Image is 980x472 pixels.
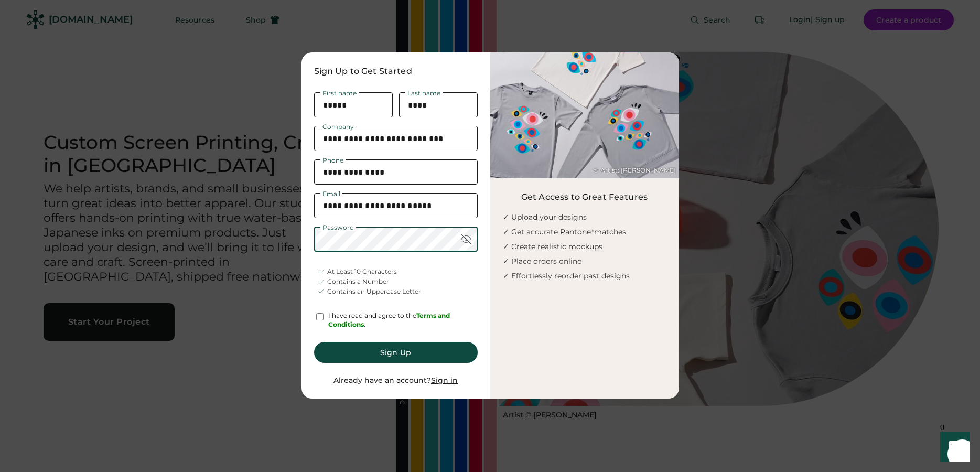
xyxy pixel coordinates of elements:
[591,229,594,233] sup: ®
[320,191,342,197] div: Email
[327,267,397,276] div: At Least 10 Characters
[314,65,478,78] div: Sign Up to Get Started
[327,277,389,286] div: Contains a Number
[405,90,443,96] div: Last name
[930,425,975,470] iframe: Front Chat
[431,376,458,385] u: Sign in
[320,224,356,231] div: Password
[320,124,356,130] div: Company
[320,157,346,164] div: Phone
[328,312,478,329] div: I have read and agree to the .
[328,312,451,328] font: Terms and Conditions
[320,90,359,96] div: First name
[594,166,676,175] div: © Artist: [PERSON_NAME]
[503,210,679,283] div: ✓ Upload your designs ✓ Get accurate Pantone matches ✓ Create realistic mockups ✓ Place orders on...
[327,287,421,296] div: Contains an Uppercase Letter
[521,191,648,203] div: Get Access to Great Features
[490,52,679,178] img: Web-Rendered_Studio-3.jpg
[333,376,458,386] div: Already have an account?
[314,342,478,363] button: Sign Up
